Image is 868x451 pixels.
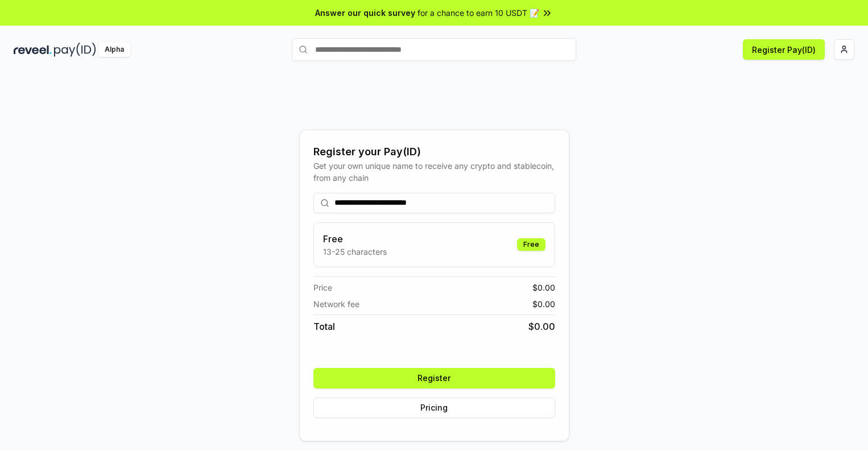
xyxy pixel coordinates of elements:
[743,39,825,60] button: Register Pay(ID)
[14,43,52,57] img: reveel_dark
[313,320,335,333] span: Total
[418,7,539,19] span: for a chance to earn 10 USDT 📝
[532,298,555,310] span: $ 0.00
[313,282,332,293] span: Price
[313,160,555,184] div: Get your own unique name to receive any crypto and stablecoin, from any chain
[313,298,359,310] span: Network fee
[313,144,555,160] div: Register your Pay(ID)
[98,43,130,57] div: Alpha
[532,282,555,293] span: $ 0.00
[315,7,415,19] span: Answer our quick survey
[313,368,555,388] button: Register
[517,238,545,251] div: Free
[313,398,555,418] button: Pricing
[323,232,387,246] h3: Free
[54,43,96,57] img: pay_id
[323,246,387,258] p: 13-25 characters
[528,320,555,333] span: $ 0.00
